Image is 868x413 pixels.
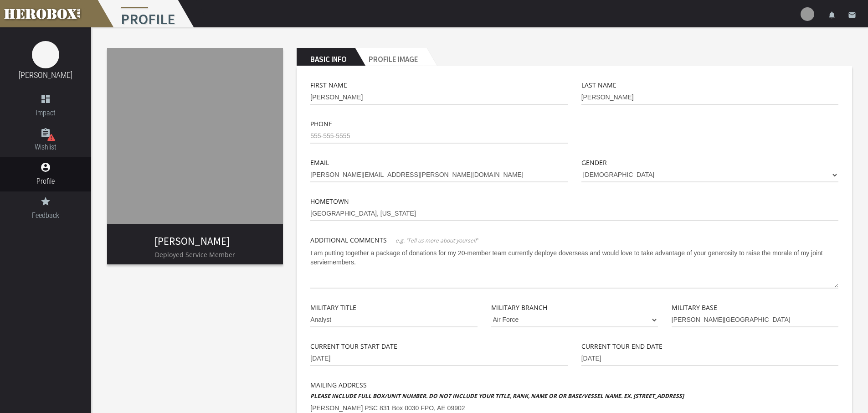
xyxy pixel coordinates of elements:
label: Mailing Address [310,380,684,401]
a: [PERSON_NAME] [19,70,72,80]
input: MM-DD-YYYY [310,351,567,366]
label: Military Title [310,302,356,313]
label: Gender [581,157,607,168]
label: Current Tour Start Date [310,341,397,351]
input: MM-DD-YYYY [581,351,838,366]
i: notifications [828,11,836,19]
h2: Profile Image [355,48,426,66]
label: Hometown [310,196,349,206]
label: Current Tour End Date [581,341,663,351]
label: Last Name [581,80,616,90]
a: [PERSON_NAME] [154,234,230,248]
label: First Name [310,80,347,90]
label: Email [310,157,329,168]
input: 555-555-5555 [310,129,567,144]
h2: Basic Info [297,48,355,66]
label: Military Branch [491,302,547,313]
img: image [32,41,59,68]
img: user-image [801,7,814,21]
i: account_circle [40,162,51,173]
i: email [848,11,856,19]
img: image [107,48,283,224]
p: Deployed Service Member [107,249,283,260]
label: Military Base [672,302,717,313]
label: Phone [310,119,332,129]
label: Additional Comments [310,235,387,245]
b: Please include full box/unit number. Do not include your title, rank, name or or base/vessel name... [310,392,684,400]
span: e.g. 'Tell us more about yourself' [395,237,478,244]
